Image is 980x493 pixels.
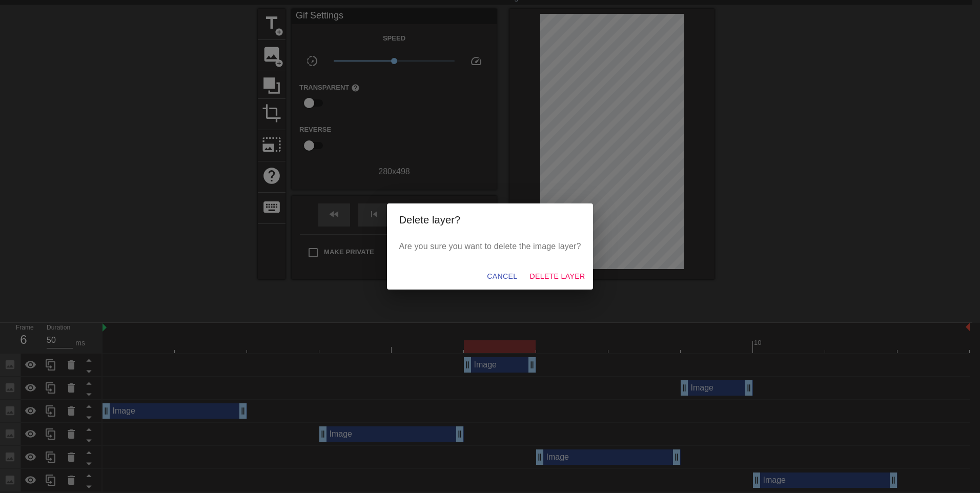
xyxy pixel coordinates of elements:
span: Delete Layer [529,270,585,283]
p: Are you sure you want to delete the image layer? [399,240,581,253]
button: Delete Layer [525,267,589,286]
h2: Delete layer? [399,212,581,228]
button: Cancel [483,267,521,286]
span: Cancel [487,270,517,283]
